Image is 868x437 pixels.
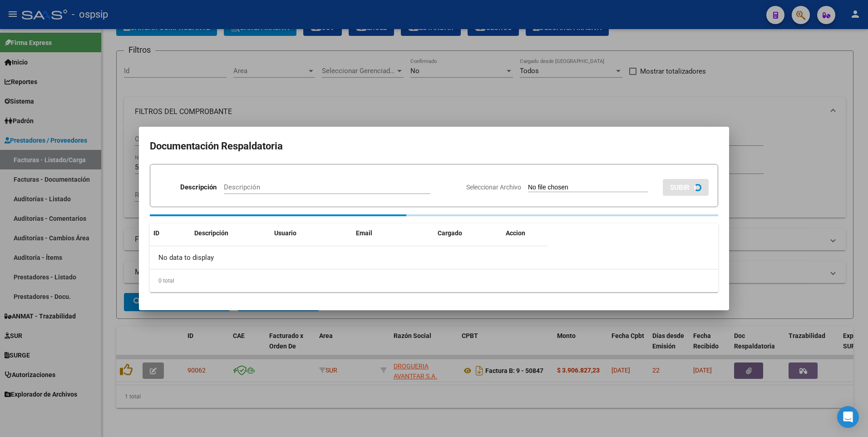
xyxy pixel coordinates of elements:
[352,223,434,243] datatable-header-cell: Email
[271,223,352,243] datatable-header-cell: Usuario
[356,229,372,237] span: Email
[434,223,502,243] datatable-header-cell: Cargado
[153,229,159,237] span: ID
[180,182,217,193] p: Descripción
[150,246,547,269] div: No data to display
[194,229,228,237] span: Descripción
[466,184,521,191] span: Seleccionar Archivo
[438,229,462,237] span: Cargado
[502,223,547,243] datatable-header-cell: Accion
[150,223,191,243] datatable-header-cell: ID
[506,229,525,237] span: Accion
[150,138,718,155] h2: Documentación Respaldatoria
[274,229,296,237] span: Usuario
[150,269,718,292] div: 0 total
[837,406,859,428] div: Open Intercom Messenger
[191,223,271,243] datatable-header-cell: Descripción
[663,179,709,196] button: SUBIR
[670,184,690,192] span: SUBIR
